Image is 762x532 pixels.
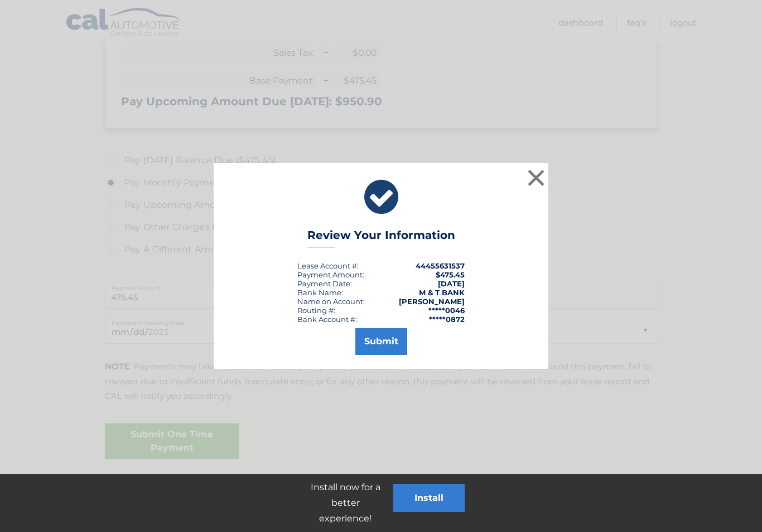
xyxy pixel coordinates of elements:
[297,279,352,288] div: :
[297,279,350,288] span: Payment Date
[297,297,365,306] div: Name on Account:
[416,261,465,270] strong: 44455631537
[307,228,455,248] h3: Review Your Information
[393,484,465,512] button: Install
[297,480,393,526] p: Install now for a better experience!
[297,288,343,297] div: Bank Name:
[297,261,359,270] div: Lease Account #:
[297,306,335,315] div: Routing #:
[419,288,465,297] strong: M & T BANK
[438,279,465,288] span: [DATE]
[436,270,465,279] span: $475.45
[297,270,364,279] div: Payment Amount:
[355,328,407,355] button: Submit
[399,297,465,306] strong: [PERSON_NAME]
[525,167,547,189] button: ×
[297,315,357,324] div: Bank Account #:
